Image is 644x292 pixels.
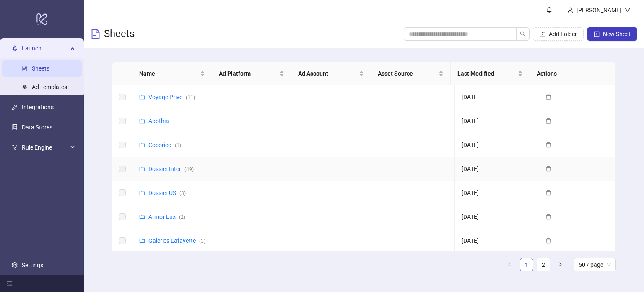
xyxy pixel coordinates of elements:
[455,109,535,133] td: [DATE]
[213,133,293,157] td: -
[371,62,451,85] th: Asset Source
[574,258,616,271] div: Page Size
[545,238,551,244] span: delete
[503,258,517,271] button: left
[455,85,535,109] td: [DATE]
[537,258,550,271] li: 2
[455,205,535,229] td: [DATE]
[374,133,454,157] td: -
[139,214,145,220] span: folder
[451,62,530,85] th: Last Modified
[213,85,293,109] td: -
[91,29,101,39] span: file-text
[374,157,454,181] td: -
[545,94,551,100] span: delete
[291,62,371,85] th: Ad Account
[22,262,43,268] a: Settings
[549,31,577,37] span: Add Folder
[507,262,512,267] span: left
[537,258,550,271] a: 2
[148,213,185,220] a: Armor Lux(2)
[530,62,610,85] th: Actions
[520,31,526,37] span: search
[455,157,535,181] td: [DATE]
[139,166,145,172] span: folder
[293,133,374,157] td: -
[148,237,205,244] a: Galeries Lafayette(3)
[175,142,181,148] span: ( 1 )
[213,157,293,181] td: -
[32,65,49,72] a: Sheets
[545,118,551,124] span: delete
[558,262,563,267] span: right
[104,27,135,41] h3: Sheets
[7,281,13,287] span: menu-fold
[148,118,169,124] a: Apothia
[293,181,374,205] td: -
[213,205,293,229] td: -
[213,109,293,133] td: -
[139,94,145,100] span: folder
[148,166,194,172] a: Dossier Inter(49)
[12,145,18,150] span: fork
[148,142,181,148] a: Cocorico(1)
[573,5,625,15] div: [PERSON_NAME]
[455,133,535,157] td: [DATE]
[179,190,186,196] span: ( 3 )
[22,40,68,57] span: Launch
[503,258,517,271] li: Previous Page
[374,85,454,109] td: -
[520,258,533,271] li: 1
[533,27,584,41] button: Add Folder
[457,69,517,78] span: Last Modified
[455,181,535,205] td: [DATE]
[293,157,374,181] td: -
[298,69,357,78] span: Ad Account
[603,31,631,37] span: New Sheet
[587,27,637,41] button: New Sheet
[32,84,67,90] a: Ad Templates
[545,142,551,148] span: delete
[374,205,454,229] td: -
[186,95,195,100] span: ( 11 )
[567,7,573,13] span: user
[293,109,374,133] td: -
[139,190,145,196] span: folder
[148,189,186,196] a: Dossier US(3)
[545,214,551,220] span: delete
[579,258,611,271] span: 50 / page
[199,238,205,244] span: ( 3 )
[22,139,68,156] span: Rule Engine
[455,229,535,253] td: [DATE]
[139,69,198,78] span: Name
[293,205,374,229] td: -
[139,142,145,148] span: folder
[540,31,545,37] span: folder-add
[594,31,600,37] span: plus-square
[374,229,454,253] td: -
[545,190,551,196] span: delete
[378,69,437,78] span: Asset Source
[293,85,374,109] td: -
[553,258,567,271] button: right
[553,258,567,271] li: Next Page
[213,181,293,205] td: -
[12,45,18,51] span: rocket
[625,7,631,13] span: down
[213,229,293,253] td: -
[22,124,52,131] a: Data Stores
[132,62,212,85] th: Name
[374,181,454,205] td: -
[520,258,533,271] a: 1
[293,229,374,253] td: -
[219,69,278,78] span: Ad Platform
[148,94,195,100] a: Voyage Privé(11)
[546,7,552,13] span: bell
[179,214,185,220] span: ( 2 )
[139,118,145,124] span: folder
[545,166,551,172] span: delete
[184,166,194,172] span: ( 49 )
[212,62,292,85] th: Ad Platform
[22,104,54,110] a: Integrations
[139,238,145,244] span: folder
